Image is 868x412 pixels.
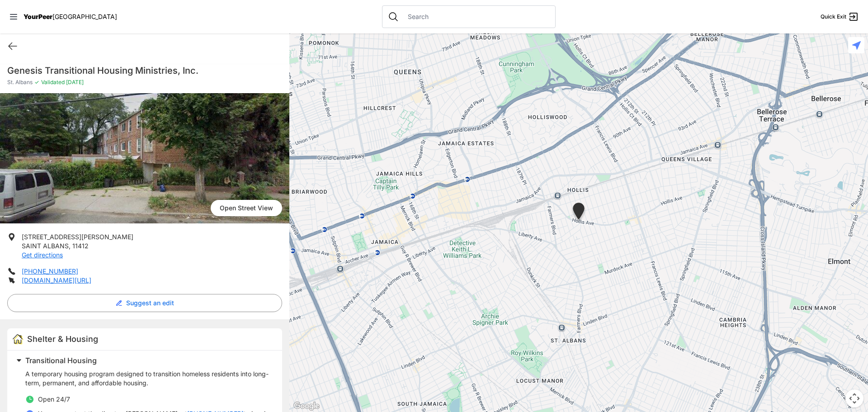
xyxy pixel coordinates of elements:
span: Shelter & Housing [27,334,98,344]
a: Quick Exit [821,11,859,22]
span: Suggest an edit [126,298,174,308]
span: 11412 [72,242,89,250]
span: Open 24/7 [38,395,70,403]
a: [DOMAIN_NAME][URL] [22,276,91,284]
a: Open this area in Google Maps (opens a new window) [292,400,321,412]
span: SAINT ALBANS [22,242,69,250]
a: Open Street View [211,200,282,216]
span: , [69,242,71,250]
span: [GEOGRAPHIC_DATA] [52,13,117,20]
span: Transitional Housing [25,356,97,365]
span: [DATE] [65,79,84,85]
span: Quick Exit [821,13,846,20]
button: Suggest an edit [7,294,282,312]
img: Google [292,400,321,412]
span: [STREET_ADDRESS][PERSON_NAME] [22,233,133,241]
a: [PHONE_NUMBER] [22,267,78,275]
input: Search [402,12,550,21]
span: Validated [41,79,65,85]
span: ✓ [34,79,39,86]
a: YourPeer[GEOGRAPHIC_DATA] [24,14,117,19]
button: Map camera controls [845,389,863,407]
p: A temporary housing program designed to transition homeless residents into long-term, permanent, ... [25,369,271,388]
h1: Genesis Transitional Housing Ministries, Inc. [7,64,282,77]
a: Get directions [22,251,63,259]
span: YourPeer [24,13,52,20]
span: St. Albans [7,79,33,86]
